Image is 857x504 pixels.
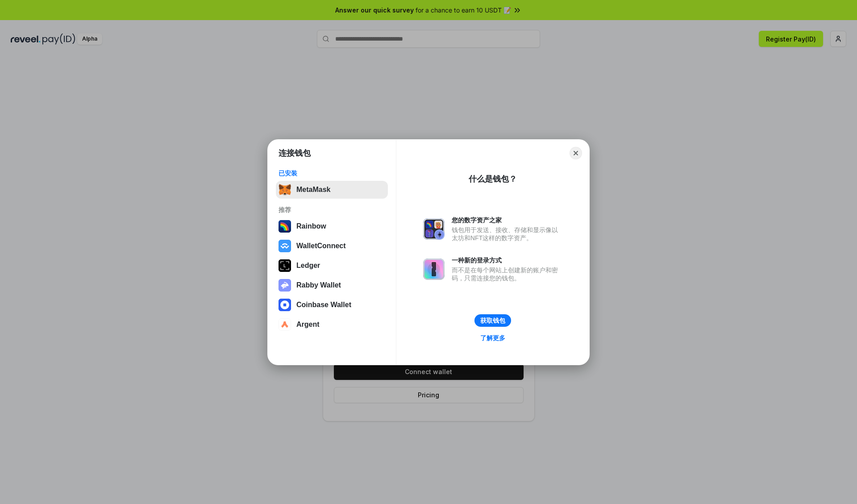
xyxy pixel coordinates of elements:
[279,148,311,158] h1: 连接钱包
[474,314,511,327] button: 获取钱包
[469,174,517,184] div: 什么是钱包？
[279,220,291,233] img: svg+xml,%3Csvg%20width%3D%22120%22%20height%3D%22120%22%20viewBox%3D%220%200%20120%20120%22%20fil...
[276,181,388,199] button: MetaMask
[276,237,388,255] button: WalletConnect
[423,218,445,240] img: svg+xml,%3Csvg%20xmlns%3D%22http%3A%2F%2Fwww.w3.org%2F2000%2Fsvg%22%20fill%3D%22none%22%20viewBox...
[475,332,511,344] a: 了解更多
[279,169,385,177] div: 已安装
[276,316,388,333] button: Argent
[452,226,562,242] div: 钱包用于发送、接收、存储和显示像以太坊和NFT这样的数字资产。
[570,147,582,159] button: Close
[480,334,505,342] div: 了解更多
[279,299,291,311] img: svg+xml,%3Csvg%20width%3D%2228%22%20height%3D%2228%22%20viewBox%3D%220%200%2028%2028%22%20fill%3D...
[452,216,562,224] div: 您的数字资产之家
[296,222,326,230] div: Rainbow
[296,301,351,309] div: Coinbase Wallet
[296,186,330,194] div: MetaMask
[296,321,320,329] div: Argent
[279,183,291,196] img: svg+xml,%3Csvg%20fill%3D%22none%22%20height%3D%2233%22%20viewBox%3D%220%200%2035%2033%22%20width%...
[296,281,341,289] div: Rabby Wallet
[296,242,346,250] div: WalletConnect
[279,206,385,214] div: 推荐
[480,317,505,325] div: 获取钱包
[279,318,291,331] img: svg+xml,%3Csvg%20width%3D%2228%22%20height%3D%2228%22%20viewBox%3D%220%200%2028%2028%22%20fill%3D...
[423,258,445,280] img: svg+xml,%3Csvg%20xmlns%3D%22http%3A%2F%2Fwww.w3.org%2F2000%2Fsvg%22%20fill%3D%22none%22%20viewBox...
[276,217,388,235] button: Rainbow
[279,259,291,272] img: svg+xml,%3Csvg%20xmlns%3D%22http%3A%2F%2Fwww.w3.org%2F2000%2Fsvg%22%20width%3D%2228%22%20height%3...
[276,257,388,275] button: Ledger
[279,279,291,292] img: svg+xml,%3Csvg%20xmlns%3D%22http%3A%2F%2Fwww.w3.org%2F2000%2Fsvg%22%20fill%3D%22none%22%20viewBox...
[276,296,388,314] button: Coinbase Wallet
[452,266,562,282] div: 而不是在每个网站上创建新的账户和密码，只需连接您的钱包。
[279,240,291,252] img: svg+xml,%3Csvg%20width%3D%2228%22%20height%3D%2228%22%20viewBox%3D%220%200%2028%2028%22%20fill%3D...
[276,276,388,294] button: Rabby Wallet
[296,262,320,270] div: Ledger
[452,256,562,264] div: 一种新的登录方式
